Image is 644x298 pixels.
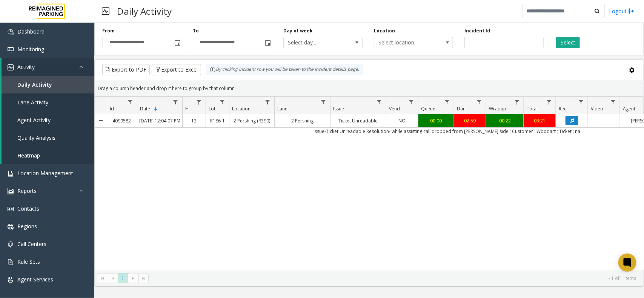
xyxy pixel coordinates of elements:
[209,105,215,112] span: Lot
[474,97,484,107] a: Dur Filter Menu
[374,28,395,34] label: Location
[454,115,486,126] a: 02:59
[95,97,644,270] div: Data table
[210,67,216,73] img: infoIcon.svg
[17,187,37,194] span: Reports
[8,47,14,53] img: 'icon'
[95,82,644,95] div: Drag a column header and drop it here to group by that column
[152,64,201,75] button: Export to Excel
[140,105,150,112] span: Date
[623,105,635,112] span: Agent
[526,117,554,124] div: 03:21
[194,97,204,107] a: H Filter Menu
[173,37,181,48] span: Toggle popup
[8,277,14,283] img: 'icon'
[17,116,51,124] span: Agent Activity
[318,97,329,107] a: Lane Filter Menu
[576,97,586,107] a: Rec. Filter Menu
[2,58,94,76] a: Activity
[102,64,150,75] button: Export to PDF
[229,115,274,126] a: 2 Pershing (R390)
[118,273,128,283] span: Page 1
[193,28,199,34] label: To
[8,29,14,35] img: 'icon'
[2,76,94,93] a: Daily Activity
[527,105,538,112] span: Total
[442,97,452,107] a: Queue Filter Menu
[489,105,506,112] span: Wrapup
[418,115,454,126] a: 00:00
[275,115,330,126] a: 2 Pershing
[386,115,418,126] a: NO
[263,97,273,107] a: Location Filter Menu
[17,223,37,230] span: Regions
[206,115,229,126] a: R186-1
[544,97,554,107] a: Total Filter Menu
[17,63,35,70] span: Activity
[17,240,46,248] span: Call Centers
[284,37,346,48] span: Select day...
[591,105,603,112] span: Video
[406,97,417,107] a: Vend Filter Menu
[17,134,55,141] span: Quality Analysis
[17,170,73,177] span: Location Management
[464,28,490,34] label: Incident Id
[609,7,635,15] a: Logout
[153,275,636,281] kendo-pager-info: 1 - 1 of 1 items
[17,46,44,53] span: Monitoring
[512,97,522,107] a: Wrapup Filter Menu
[153,106,159,112] span: Sortable
[17,205,39,212] span: Contacts
[95,111,107,130] a: Collapse Details
[559,105,567,112] span: Rec.
[488,117,522,124] div: 00:22
[8,224,14,230] img: 'icon'
[421,105,435,112] span: Queue
[110,105,114,112] span: Id
[333,105,344,112] span: Issue
[277,105,287,112] span: Lane
[456,117,484,124] div: 02:59
[8,206,14,212] img: 'icon'
[206,64,363,75] div: By clicking Incident row you will be taken to the incident details page.
[8,64,14,70] img: 'icon'
[102,28,115,34] label: From
[232,105,251,112] span: Location
[171,97,181,107] a: Date Filter Menu
[113,2,175,20] h3: Daily Activity
[399,118,406,124] span: NO
[8,259,14,265] img: 'icon'
[2,147,94,164] a: Heatmap
[330,115,386,126] a: Ticket Unreadable
[17,276,53,283] span: Agent Services
[374,97,384,107] a: Issue Filter Menu
[102,2,109,20] img: pageIcon
[2,93,94,111] a: Lane Activity
[457,105,465,112] span: Dur
[556,37,580,48] button: Select
[17,152,40,159] span: Heatmap
[137,115,182,126] a: [DATE] 12:04:07 PM
[183,115,206,126] a: 12
[17,99,48,106] span: Lane Activity
[17,81,52,88] span: Daily Activity
[524,115,556,126] a: 03:21
[17,258,40,265] span: Rule Sets
[629,7,635,15] img: logout
[185,105,189,112] span: H
[486,115,524,126] a: 00:22
[374,37,437,48] span: Select location...
[217,97,227,107] a: Lot Filter Menu
[17,28,45,35] span: Dashboard
[389,105,400,112] span: Vend
[263,37,272,48] span: Toggle popup
[608,97,618,107] a: Video Filter Menu
[8,171,14,177] img: 'icon'
[107,115,137,126] a: 4099582
[8,188,14,194] img: 'icon'
[420,117,452,124] div: 00:00
[2,129,94,147] a: Quality Analysis
[283,28,313,34] label: Day of week
[8,241,14,248] img: 'icon'
[125,97,135,107] a: Id Filter Menu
